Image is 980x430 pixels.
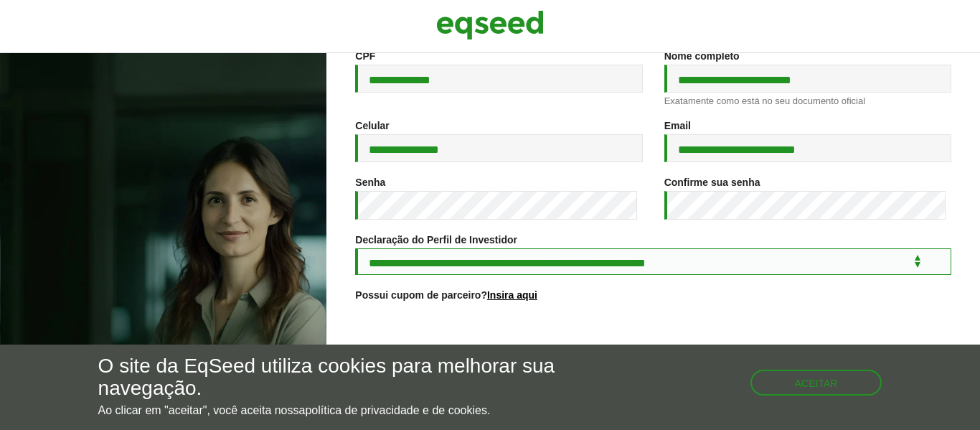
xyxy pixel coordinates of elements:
label: Nome completo [664,51,740,61]
label: Email [664,121,691,131]
label: Celular [355,121,389,131]
a: Insira aqui [487,290,537,300]
label: Confirme sua senha [664,177,760,187]
h5: O site da EqSeed utiliza cookies para melhorar sua navegação. [98,355,569,400]
label: Declaração do Perfil de Investidor [355,235,517,245]
div: Exatamente como está no seu documento oficial [664,96,951,106]
label: Possui cupom de parceiro? [355,290,537,300]
button: Aceitar [750,370,882,396]
label: CPF [355,51,375,61]
p: Ao clicar em "aceitar", você aceita nossa . [98,403,569,417]
iframe: reCAPTCHA [545,318,763,374]
img: EqSeed Logo [436,7,544,43]
label: Senha [355,177,385,187]
a: política de privacidade e de cookies [305,405,487,416]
